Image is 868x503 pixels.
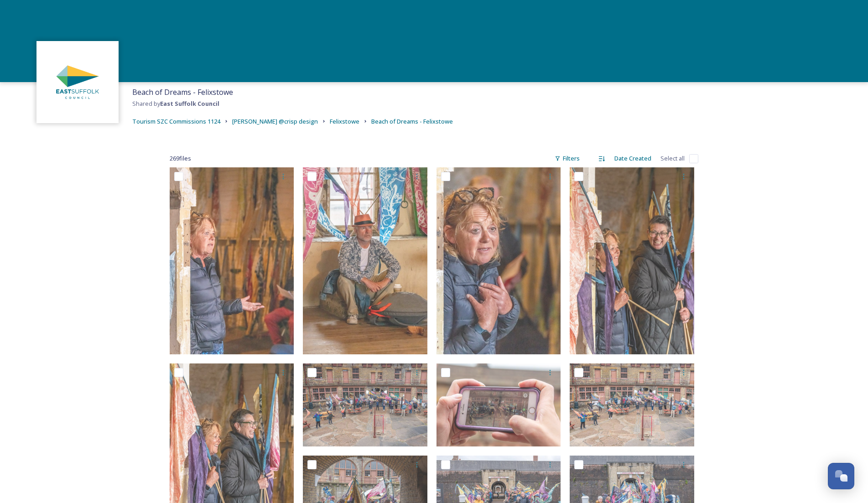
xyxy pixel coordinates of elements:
a: Felixstowe [330,116,359,127]
img: Felixstowe_JamesCrisp@Crispdesign_270525 (146).jpg [437,167,561,354]
div: Date Created [610,150,656,167]
span: [PERSON_NAME] @crisp design [232,117,318,125]
span: Beach of Dreams - Felixstowe [132,87,233,97]
span: Beach of Dreams - Felixstowe [371,117,453,125]
div: Filters [550,150,584,167]
img: Felixstowe_JamesCrisp@Crispdesign_270525 (149).jpg [303,167,427,354]
a: [PERSON_NAME] @crisp design [232,116,318,127]
img: Felixstowe_JamesCrisp@Crispdesign_270525 (232).jpg [437,363,561,446]
span: Tourism SZC Commissions 1124 [132,117,220,125]
span: 269 file s [170,154,191,163]
img: ESC%20Logo.png [41,46,114,119]
img: Felixstowe_JamesCrisp@Crispdesign_270525 (142).jpg [570,363,694,446]
span: Shared by [132,99,219,108]
img: Felixstowe_JamesCrisp@Crispdesign_270525 (148).jpg [303,363,427,446]
strong: East Suffolk Council [160,99,219,108]
a: Beach of Dreams - Felixstowe [371,116,453,127]
span: Select all [660,154,685,163]
button: Open Chat [828,463,854,489]
span: Felixstowe [330,117,359,125]
img: Felixstowe_JamesCrisp@Crispdesign_270525 (147).jpg [170,167,294,354]
a: Tourism SZC Commissions 1124 [132,116,220,127]
img: Felixstowe_JamesCrisp@Crispdesign_270525 (234).jpg [570,167,694,354]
